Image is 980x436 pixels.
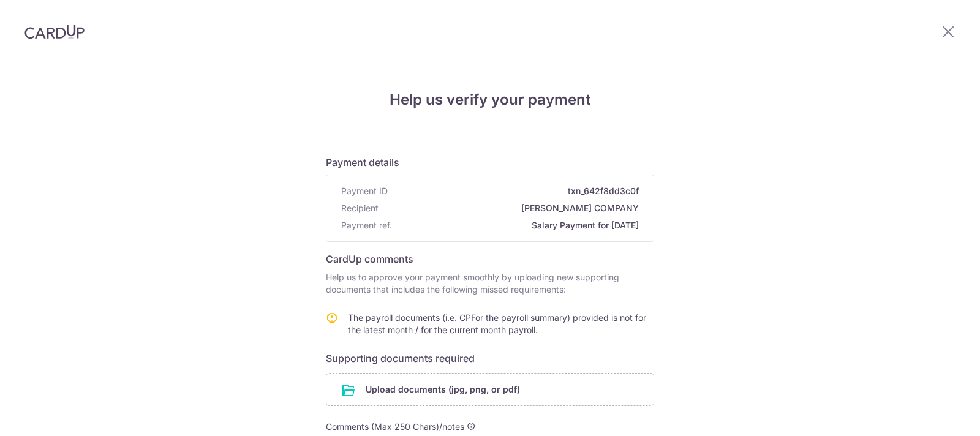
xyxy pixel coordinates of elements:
span: txn_642f8dd3c0f [393,185,639,197]
span: Comments (Max 250 Chars)/notes [326,421,464,432]
h6: Payment details [326,155,654,170]
h6: CardUp comments [326,252,654,266]
h4: Help us verify your payment [326,89,654,111]
span: [PERSON_NAME] COMPANY [383,202,639,214]
h6: Supporting documents required [326,351,654,366]
span: The payroll documents (i.e. CPFor the payroll summary) provided is not for the latest month / for... [348,312,646,335]
span: Payment ref. [341,219,392,231]
span: Payment ID [341,185,388,197]
div: Upload documents (jpg, png, or pdf) [326,373,654,406]
span: Salary Payment for [DATE] [397,219,639,231]
p: Help us to approve your payment smoothly by uploading new supporting documents that includes the ... [326,271,654,296]
span: Recipient [341,202,379,214]
img: CardUp [24,24,85,39]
